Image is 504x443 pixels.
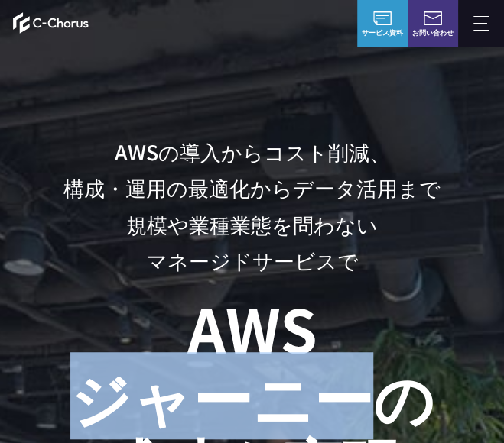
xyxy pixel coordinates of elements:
p: AWSの導入からコスト削減、 構成・運用の最適化からデータ活用まで 規模や業種業態を問わない マネージドサービスで [39,134,464,278]
img: お問い合わせ [424,11,442,25]
span: お問い合わせ [412,27,454,38]
img: AWS総合支援サービス C-Chorus サービス資料 [373,11,392,25]
span: サービス資料 [362,27,403,38]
